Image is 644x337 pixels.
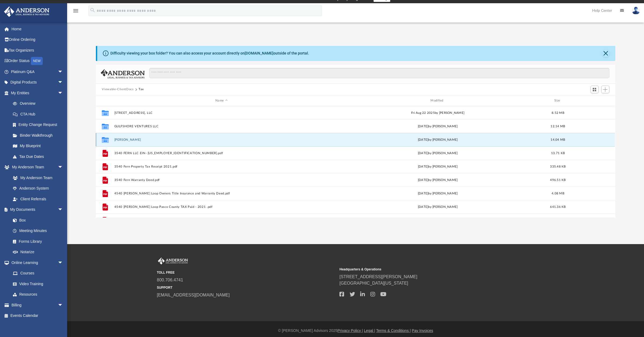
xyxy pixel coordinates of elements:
div: grid [96,106,615,218]
a: Client Referrals [8,194,68,204]
div: Fri Aug 22 2025 by [PERSON_NAME] [331,111,545,115]
span: 496.51 KB [550,179,566,182]
span: arrow_drop_down [58,300,68,311]
a: My Documentsarrow_drop_down [4,204,68,215]
a: Tax Organizers [4,45,71,56]
div: [DATE] by [PERSON_NAME] [331,151,545,156]
div: [DATE] by [PERSON_NAME] [331,205,545,209]
button: 4540 [PERSON_NAME] Loop Owners Title Insurance and Warranty Deed.pdf [114,192,328,195]
div: [DATE] by [PERSON_NAME] [331,137,545,142]
a: Entity Change Request [8,119,71,130]
div: [DATE] by [PERSON_NAME] [331,191,545,196]
a: Terms & Conditions | [376,328,411,333]
a: CTA Hub [8,109,71,119]
button: Add [601,86,609,93]
button: 4540 [PERSON_NAME] Loop Pasco County TAX Paid - 2021 .pdf [114,205,328,209]
button: 3540 Fern Warranty Deed.pdf [114,178,328,182]
a: My Blueprint [8,141,68,151]
div: id [98,98,112,103]
button: [STREET_ADDRESS], LLC [114,111,328,115]
a: Box [8,215,66,226]
a: Pay Invoices [412,328,433,333]
img: Anderson Advisors Platinum Portal [2,6,51,17]
a: Privacy Policy | [338,328,363,333]
button: 3540 FERN LLC EIN- [US_EMPLOYER_IDENTIFICATION_NUMBER].pdf [114,151,328,155]
a: menu [73,10,79,14]
i: menu [73,8,79,14]
a: Meeting Minutes [8,226,68,236]
small: TOLL FREE [157,270,336,275]
div: Size [547,98,569,103]
a: Legal | [364,328,375,333]
span: arrow_drop_down [58,257,68,268]
a: Overview [8,98,71,109]
small: SUPPORT [157,285,336,290]
a: Platinum Q&Aarrow_drop_down [4,66,71,77]
a: Home [4,24,71,34]
div: Modified [331,98,545,103]
div: Difficulty viewing your box folder? You can also access your account directly on outside of the p... [110,50,309,56]
a: 800.706.4741 [157,278,183,282]
a: Binder Walkthrough [8,130,71,141]
span: 641.36 KB [550,205,566,208]
a: Resources [8,289,68,300]
div: © [PERSON_NAME] Advisors 2025 [67,328,644,334]
span: arrow_drop_down [58,66,68,77]
a: Forms Library [8,236,66,247]
span: 335.48 KB [550,165,566,168]
a: [STREET_ADDRESS][PERSON_NAME] [339,274,417,279]
a: Tax Due Dates [8,151,71,162]
a: Online Ordering [4,34,71,45]
a: [GEOGRAPHIC_DATA][US_STATE] [339,281,408,285]
a: My Anderson Team [8,172,66,183]
a: Online Learningarrow_drop_down [4,257,68,268]
a: Anderson System [8,183,68,194]
button: GULFSHORE VENTURES LLC [114,125,328,128]
button: [PERSON_NAME] [114,138,328,142]
img: Anderson Advisors Platinum Portal [157,258,189,264]
span: arrow_drop_down [58,77,68,88]
div: NEW [31,57,43,65]
span: arrow_drop_down [58,204,68,215]
button: Viewable-ClientDocs [102,87,133,92]
img: User Pic [632,7,640,15]
span: arrow_drop_down [58,88,68,99]
a: [EMAIL_ADDRESS][DOMAIN_NAME] [157,293,230,297]
span: 12.14 MB [551,125,565,128]
a: My Anderson Teamarrow_drop_down [4,162,68,173]
button: Tax [139,87,144,92]
i: search [90,7,96,13]
span: 13.71 KB [551,152,565,155]
span: 4.08 MB [552,192,564,195]
div: [DATE] by [PERSON_NAME] [331,124,545,129]
a: [DOMAIN_NAME] [245,51,273,55]
a: Billingarrow_drop_down [4,300,71,310]
div: Name [114,98,328,103]
small: Headquarters & Operations [339,267,518,272]
a: Notarize [8,247,68,258]
div: [DATE] by [PERSON_NAME] [331,164,545,169]
button: Close [602,50,610,57]
a: Video Training [8,278,66,289]
a: Events Calendar [4,310,71,321]
a: Courses [8,268,68,279]
span: arrow_drop_down [58,162,68,173]
span: 8.52 MB [552,111,564,114]
div: [DATE] by [PERSON_NAME] [331,178,545,183]
button: Switch to Grid View [591,86,599,93]
div: id [571,98,609,103]
a: Order StatusNEW [4,56,71,67]
button: 3540 Fern Property Tax Receipt 2021.pdf [114,165,328,168]
a: Digital Productsarrow_drop_down [4,77,71,88]
span: 14.04 MB [551,138,565,141]
a: My Entitiesarrow_drop_down [4,88,71,98]
input: Search files and folders [149,68,609,78]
